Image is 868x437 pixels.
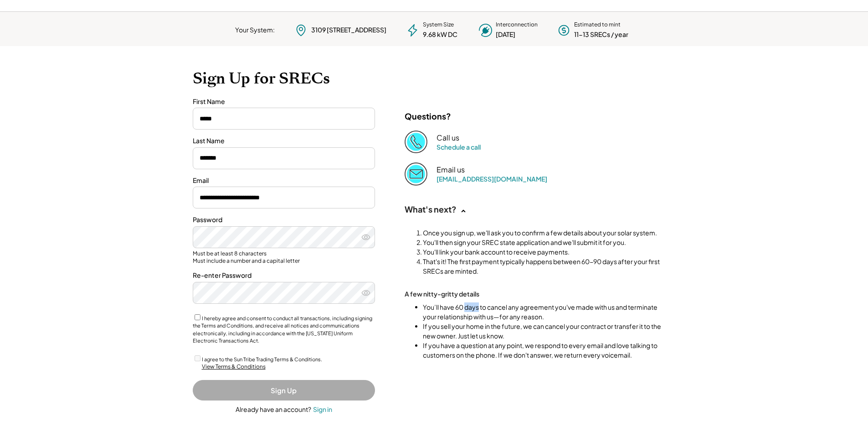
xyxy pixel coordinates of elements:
[202,363,266,371] div: View Terms & Conditions
[311,26,386,35] div: 3109 [STREET_ADDRESS]
[193,380,375,401] button: Sign Up
[423,341,664,360] li: If you have a question at any point, we respond to every email and love talking to customers on t...
[405,162,427,185] img: Email%202%403x.png
[193,176,375,185] div: Email
[405,111,451,121] div: Questions?
[496,21,538,29] div: Interconnection
[235,26,275,35] div: Your System:
[423,228,664,238] li: Once you sign up, we'll ask you to confirm a few details about your solar system.
[423,257,664,276] li: That's it! The first payment typically happens between 60-90 days after your first SRECs are minted.
[193,315,372,344] label: I hereby agree and consent to conduct all transactions, including signing the Terms and Condition...
[313,405,332,413] div: Sign in
[423,238,664,247] li: You'll then sign your SREC state application and we'll submit it for you.
[405,130,427,153] img: Phone%20copy%403x.png
[423,247,664,257] li: You'll link your bank account to receive payments.
[193,69,676,88] h1: Sign Up for SRECs
[193,136,375,146] div: Last Name
[574,21,621,29] div: Estimated to mint
[423,322,664,341] li: If you sell your home in the future, we can cancel your contract or transfer it to the new owner....
[437,175,547,183] a: [EMAIL_ADDRESS][DOMAIN_NAME]
[405,204,457,214] div: What's next?
[574,30,628,39] div: 11-13 SRECs / year
[437,165,465,175] div: Email us
[193,250,375,264] div: Must be at least 8 characters Must include a number and a capital letter
[437,143,481,151] a: Schedule a call
[193,97,375,106] div: First Name
[193,215,375,224] div: Password
[405,290,496,298] div: A few nitty-gritty details
[437,133,459,143] div: Call us
[193,271,375,280] div: Re-enter Password
[423,302,664,322] li: You’ll have 60 days to cancel any agreement you've made with us and terminate your relationship w...
[423,21,454,29] div: System Size
[202,356,322,362] label: I agree to the Sun Tribe Trading Terms & Conditions.
[423,30,457,39] div: 9.68 kW DC
[236,405,311,414] div: Already have an account?
[496,30,515,39] div: [DATE]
